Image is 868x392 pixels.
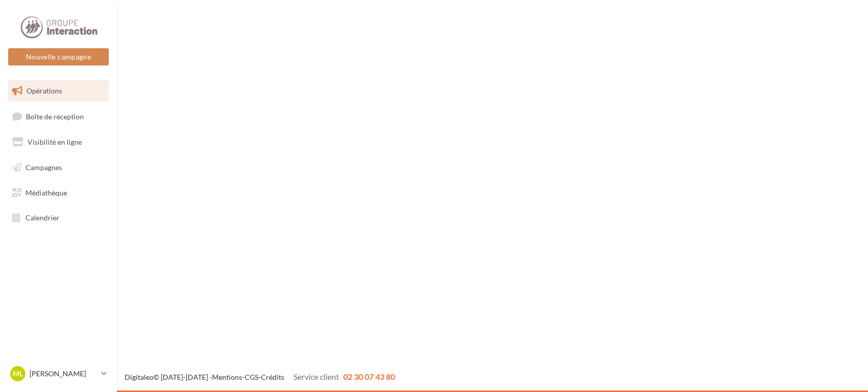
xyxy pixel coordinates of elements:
span: Opérations [26,86,62,95]
a: Crédits [261,373,284,381]
span: Calendrier [25,213,59,222]
span: Service client [293,372,339,381]
a: CGS [245,373,258,381]
a: Digitaleo [125,373,154,381]
span: Visibilité en ligne [27,138,82,146]
span: ML [13,369,23,379]
span: Médiathèque [25,188,67,197]
a: Médiathèque [6,182,111,204]
a: ML [PERSON_NAME] [8,364,109,383]
a: Calendrier [6,207,111,228]
span: Campagnes [25,163,62,172]
a: Opérations [6,80,111,102]
button: Nouvelle campagne [8,48,109,66]
a: Boîte de réception [6,106,111,127]
a: Campagnes [6,157,111,178]
a: Mentions [212,373,242,381]
span: Boîte de réception [26,112,84,120]
a: Visibilité en ligne [6,132,111,153]
span: © [DATE]-[DATE] - - - [125,373,395,381]
p: [PERSON_NAME] [29,369,97,379]
span: 02 30 07 43 80 [343,372,395,381]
